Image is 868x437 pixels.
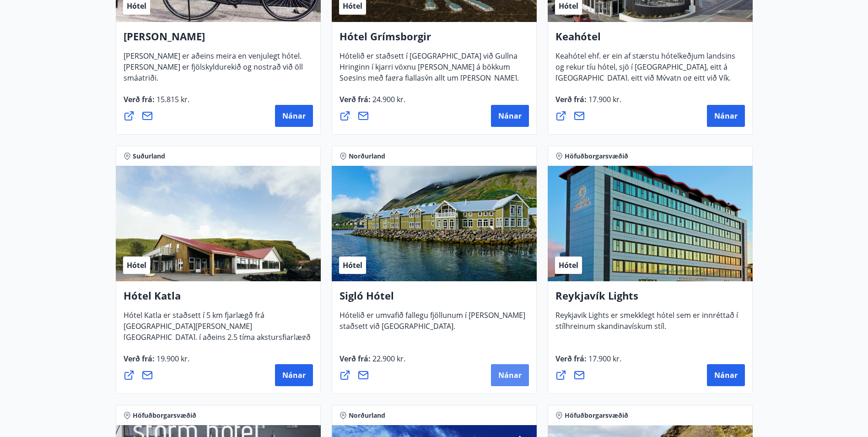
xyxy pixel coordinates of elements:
span: Höfuðborgarsvæðið [565,411,628,420]
span: Hótel [559,260,578,270]
span: Nánar [498,111,522,121]
span: Höfuðborgarsvæðið [565,152,628,161]
h4: Keahótel [555,29,745,50]
span: 17.900 kr. [587,354,621,364]
span: Nánar [498,370,522,380]
h4: [PERSON_NAME] [124,29,313,50]
span: Hótel [559,1,578,11]
span: Hótel Katla er staðsett í 5 km fjarlægð frá [GEOGRAPHIC_DATA][PERSON_NAME][GEOGRAPHIC_DATA], í að... [124,310,311,361]
button: Nánar [275,364,313,386]
h4: Hótel Grímsborgir [340,29,529,50]
span: Verð frá : [555,94,621,112]
h4: Hótel Katla [124,289,313,310]
span: 22.900 kr. [371,354,405,364]
span: Hótel [127,260,146,270]
button: Nánar [275,105,313,127]
button: Nánar [491,105,529,127]
span: Nánar [714,111,738,121]
h4: Sigló Hótel [340,289,529,310]
button: Nánar [491,364,529,386]
span: Höfuðborgarsvæðið [133,411,196,420]
span: [PERSON_NAME] er aðeins meira en venjulegt hótel. [PERSON_NAME] er fjölskyldurekið og nostrað við... [124,51,303,90]
span: 17.900 kr. [587,94,621,104]
span: Hótelið er staðsett í [GEOGRAPHIC_DATA] við Gullna Hringinn í kjarri vöxnu [PERSON_NAME] á bökkum... [340,51,519,112]
span: Verð frá : [340,94,405,112]
span: Verð frá : [124,354,189,371]
h4: Reykjavík Lights [555,289,745,310]
span: Reykjavik Lights er smekklegt hótel sem er innréttað í stílhreinum skandinavískum stíl. [555,310,738,339]
span: 19.900 kr. [155,354,189,364]
span: 24.900 kr. [371,94,405,104]
span: Keahótel ehf. er ein af stærstu hótelkeðjum landsins og rekur tíu hótel, sjö í [GEOGRAPHIC_DATA],... [555,51,735,112]
span: Nánar [714,370,738,380]
span: Verð frá : [124,94,189,112]
button: Nánar [707,105,745,127]
span: Norðurland [349,411,385,420]
span: Norðurland [349,152,385,161]
span: Verð frá : [340,354,405,371]
span: Hótelið er umvafið fallegu fjöllunum í [PERSON_NAME] staðsett við [GEOGRAPHIC_DATA]. [340,310,525,339]
span: Suðurland [133,152,165,161]
span: Hótel [343,260,362,270]
span: Verð frá : [555,354,621,371]
span: Hótel [127,1,146,11]
span: Hótel [343,1,362,11]
span: Nánar [282,111,306,121]
span: 15.815 kr. [155,94,189,104]
span: Nánar [282,370,306,380]
button: Nánar [707,364,745,386]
